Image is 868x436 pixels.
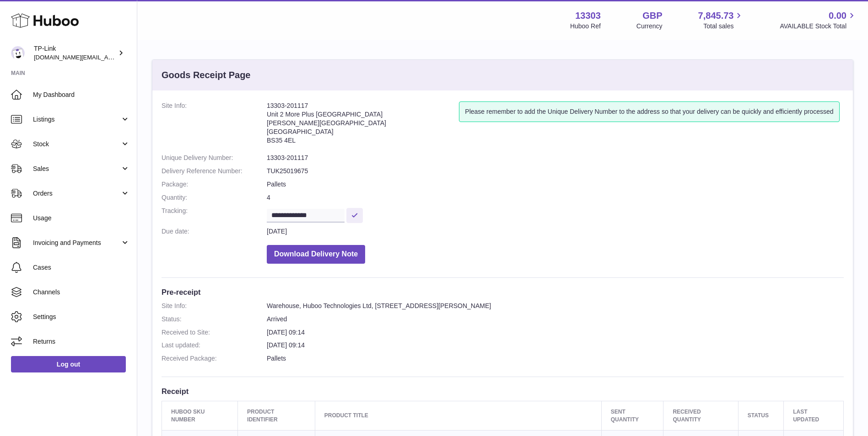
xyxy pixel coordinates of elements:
th: Huboo SKU Number [162,401,238,430]
th: Product title [315,401,601,430]
span: Listings [33,115,120,124]
strong: 13303 [575,10,601,22]
span: AVAILABLE Stock Total [780,22,857,31]
a: Log out [11,356,126,372]
dd: [DATE] 09:14 [267,341,844,350]
h3: Pre-receipt [162,287,844,297]
dt: Quantity: [162,193,267,202]
dd: Pallets [267,354,844,363]
span: Orders [33,189,120,198]
dt: Site Info: [162,302,267,310]
th: Received Quantity [663,401,738,430]
dt: Delivery Reference Number: [162,167,267,175]
h3: Receipt [162,386,844,396]
a: 7,845.73 Total sales [698,10,744,31]
dt: Received Package: [162,354,267,363]
span: Invoicing and Payments [33,239,120,247]
dd: [DATE] 09:14 [267,328,844,337]
dt: Received to Site: [162,328,267,337]
span: Sales [33,165,120,173]
div: Currency [636,22,663,31]
dd: [DATE] [267,227,844,236]
dd: Warehouse, Huboo Technologies Ltd, [STREET_ADDRESS][PERSON_NAME] [267,302,844,310]
dt: Last updated: [162,341,267,350]
dd: Arrived [267,315,844,324]
span: 7,845.73 [698,10,734,22]
div: Please remember to add the Unique Delivery Number to the address so that your delivery can be qui... [459,101,839,122]
address: 13303-201117 Unit 2 More Plus [GEOGRAPHIC_DATA] [PERSON_NAME][GEOGRAPHIC_DATA] [GEOGRAPHIC_DATA] ... [267,101,459,149]
dd: 13303-201117 [267,154,844,162]
dd: 4 [267,193,844,202]
dt: Status: [162,315,267,324]
div: Huboo Ref [570,22,601,31]
th: Last updated [784,401,844,430]
img: siyu.wang@tp-link.com [11,46,25,60]
span: Total sales [703,22,744,31]
span: Settings [33,313,130,321]
th: Sent Quantity [601,401,663,430]
strong: GBP [642,10,662,22]
button: Download Delivery Note [267,245,365,264]
th: Product Identifier [238,401,315,430]
span: Stock [33,140,120,149]
dt: Due date: [162,227,267,236]
dt: Site Info: [162,101,267,149]
span: Returns [33,337,130,346]
dt: Package: [162,180,267,189]
span: [DOMAIN_NAME][EMAIL_ADDRESS][DOMAIN_NAME] [34,53,182,61]
dt: Unique Delivery Number: [162,154,267,162]
dd: Pallets [267,180,844,189]
span: My Dashboard [33,90,130,99]
span: Usage [33,214,130,223]
dt: Tracking: [162,207,267,223]
th: Status [738,401,783,430]
dd: TUK25019675 [267,167,844,175]
h3: Goods Receipt Page [162,69,251,81]
a: 0.00 AVAILABLE Stock Total [780,10,857,31]
span: Channels [33,288,130,297]
span: 0.00 [829,10,846,22]
span: Cases [33,263,130,272]
div: TP-Link [34,44,116,62]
